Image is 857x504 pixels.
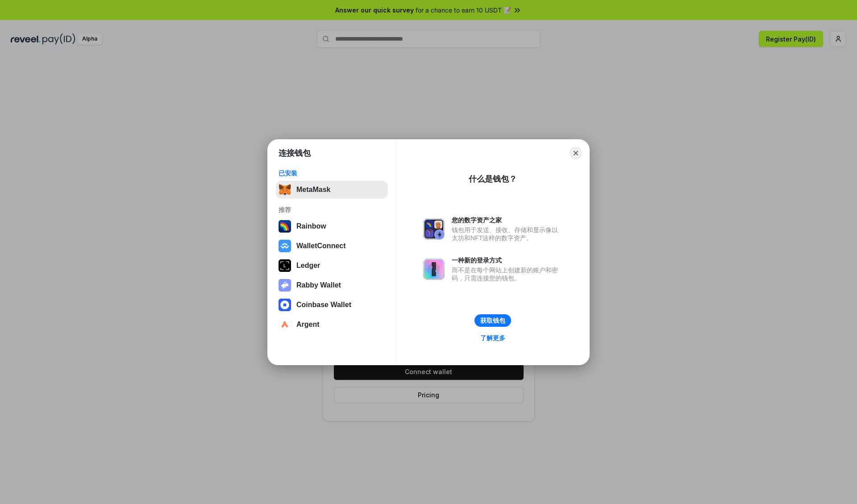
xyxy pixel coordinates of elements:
[276,237,388,255] button: WalletConnect
[480,317,505,325] div: 获取钱包
[279,206,385,214] div: 推荐
[279,220,291,233] img: svg+xml,%3Csvg%20width%3D%22120%22%20height%3D%22120%22%20viewBox%3D%220%200%20120%20120%22%20fil...
[474,314,511,327] button: 获取钱包
[452,266,562,282] div: 而不是在每个网站上创建新的账户和密码，只需连接您的钱包。
[423,218,445,240] img: svg+xml,%3Csvg%20xmlns%3D%22http%3A%2F%2Fwww.w3.org%2F2000%2Fsvg%22%20fill%3D%22none%22%20viewBox...
[296,262,320,270] div: Ledger
[279,183,291,196] img: svg+xml,%3Csvg%20fill%3D%22none%22%20height%3D%2233%22%20viewBox%3D%220%200%2035%2033%22%20width%...
[296,281,341,289] div: Rabby Wallet
[296,186,330,194] div: MetaMask
[452,256,562,264] div: 一种新的登录方式
[276,276,388,294] button: Rabby Wallet
[480,334,505,342] div: 了解更多
[279,169,385,177] div: 已安装
[296,222,326,230] div: Rainbow
[279,318,291,331] img: svg+xml,%3Csvg%20width%3D%2228%22%20height%3D%2228%22%20viewBox%3D%220%200%2028%2028%22%20fill%3D...
[475,332,511,344] a: 了解更多
[279,148,311,158] h1: 连接钱包
[570,147,582,159] button: Close
[296,301,351,309] div: Coinbase Wallet
[423,258,445,280] img: svg+xml,%3Csvg%20xmlns%3D%22http%3A%2F%2Fwww.w3.org%2F2000%2Fsvg%22%20fill%3D%22none%22%20viewBox...
[452,226,562,242] div: 钱包用于发送、接收、存储和显示像以太坊和NFT这样的数字资产。
[276,181,388,199] button: MetaMask
[452,216,562,224] div: 您的数字资产之家
[279,279,291,292] img: svg+xml,%3Csvg%20xmlns%3D%22http%3A%2F%2Fwww.w3.org%2F2000%2Fsvg%22%20fill%3D%22none%22%20viewBox...
[279,240,291,252] img: svg+xml,%3Csvg%20width%3D%2228%22%20height%3D%2228%22%20viewBox%3D%220%200%2028%2028%22%20fill%3D...
[469,174,517,184] div: 什么是钱包？
[296,321,320,329] div: Argent
[276,217,388,235] button: Rainbow
[279,259,291,272] img: svg+xml,%3Csvg%20xmlns%3D%22http%3A%2F%2Fwww.w3.org%2F2000%2Fsvg%22%20width%3D%2228%22%20height%3...
[276,296,388,314] button: Coinbase Wallet
[276,316,388,333] button: Argent
[296,242,346,250] div: WalletConnect
[279,299,291,311] img: svg+xml,%3Csvg%20width%3D%2228%22%20height%3D%2228%22%20viewBox%3D%220%200%2028%2028%22%20fill%3D...
[276,257,388,275] button: Ledger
